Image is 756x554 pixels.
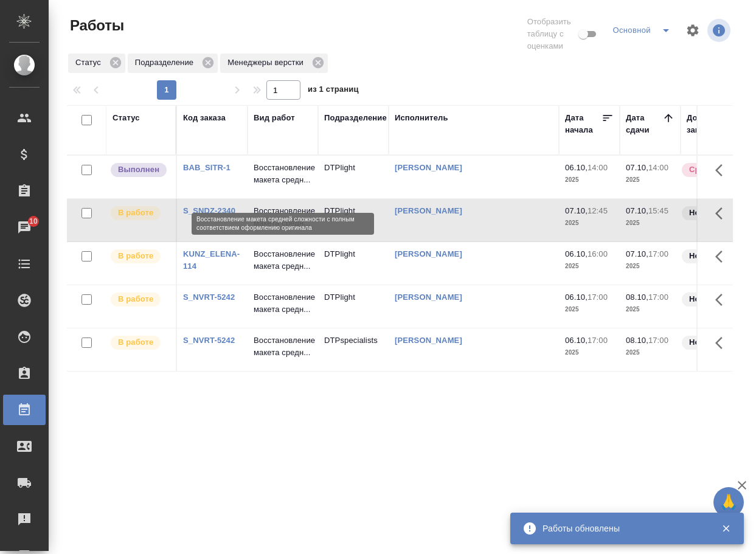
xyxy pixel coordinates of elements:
a: S_NVRT-5242 [183,336,235,345]
p: Восстановление макета средн... [254,334,312,359]
div: Исполнитель выполняет работу [109,334,170,351]
td: DTPlight [318,242,389,285]
div: Менеджеры верстки [220,54,328,73]
p: 08.10, [626,293,648,302]
p: 17:00 [588,336,608,345]
a: S_NVRT-5242 [183,293,235,302]
div: Код заказа [183,112,226,124]
div: Исполнитель завершил работу [109,162,170,178]
span: Отобразить таблицу с оценками [527,16,577,52]
span: 🙏 [718,490,739,515]
p: 2025 [565,174,614,186]
p: Нормальный [689,250,741,262]
span: 10 [22,215,45,227]
td: DTPlight [318,285,389,328]
p: 17:00 [648,336,668,345]
p: 07.10, [626,163,648,172]
p: 2025 [626,217,675,229]
div: Статус [68,54,125,73]
p: Нормальный [689,293,741,305]
p: В работе [118,207,153,219]
div: Работы обновлены [543,522,703,535]
p: 17:00 [648,249,668,258]
p: 2025 [626,347,675,359]
a: [PERSON_NAME] [395,249,462,258]
p: Срочный [689,164,726,176]
a: S_SNDZ-2340 [183,206,235,215]
td: DTPlight [318,156,389,198]
div: Исполнитель выполняет работу [109,291,170,308]
a: 10 [3,212,46,243]
div: Подразделение [324,112,387,124]
p: 2025 [626,303,675,316]
p: 06.10, [565,293,588,302]
p: В работе [118,250,153,262]
a: KUNZ_ELENA-114 [183,249,240,271]
p: 2025 [626,174,675,186]
p: Восстановление макета средн... [254,248,312,272]
button: Закрыть [713,523,738,534]
p: 12:45 [588,206,608,215]
button: 🙏 [713,487,744,518]
p: 07.10, [626,206,648,215]
a: [PERSON_NAME] [395,336,462,345]
div: Вид работ [254,112,295,124]
p: Выполнен [118,164,159,176]
p: Восстановление макета средн... [254,162,312,186]
p: 15:45 [648,206,668,215]
p: 2025 [565,217,614,229]
p: 16:00 [588,249,608,258]
div: Исполнитель [395,112,448,124]
div: Дата сдачи [626,112,662,136]
p: 08.10, [626,336,648,345]
p: 2025 [565,303,614,316]
p: Статус [75,57,105,69]
p: 06.10, [565,336,588,345]
p: 2025 [565,347,614,359]
a: [PERSON_NAME] [395,163,462,172]
p: Нормальный [689,207,741,219]
span: Работы [67,16,124,35]
button: Здесь прячутся важные кнопки [708,242,737,271]
p: 2025 [565,260,614,272]
p: 06.10, [565,249,588,258]
p: Восстановление макета средн... [254,205,312,229]
p: 07.10, [626,249,648,258]
div: Статус [113,112,140,124]
a: [PERSON_NAME] [395,293,462,302]
button: Здесь прячутся важные кнопки [708,285,737,314]
div: split button [609,21,678,40]
span: из 1 страниц [308,82,359,100]
p: 2025 [626,260,675,272]
p: Нормальный [689,336,741,348]
p: 06.10, [565,163,588,172]
div: Исполнитель выполняет работу [109,248,170,265]
button: Здесь прячутся важные кнопки [708,156,737,185]
a: [PERSON_NAME] [395,206,462,215]
p: 14:00 [588,163,608,172]
p: 17:00 [588,293,608,302]
p: 17:00 [648,293,668,302]
div: Подразделение [128,54,218,73]
button: Здесь прячутся важные кнопки [708,328,737,358]
td: DTPspecialists [318,328,389,371]
td: DTPlight [318,199,389,241]
a: BAB_SITR-1 [183,163,231,172]
button: Здесь прячутся важные кнопки [708,199,737,228]
p: В работе [118,293,153,305]
p: 14:00 [648,163,668,172]
p: Менеджеры верстки [227,57,308,69]
p: В работе [118,336,153,348]
p: Подразделение [135,57,198,69]
div: Дата начала [565,112,602,136]
p: 07.10, [565,206,588,215]
div: Доп. статус заказа [687,112,751,136]
p: Восстановление макета средн... [254,291,312,316]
